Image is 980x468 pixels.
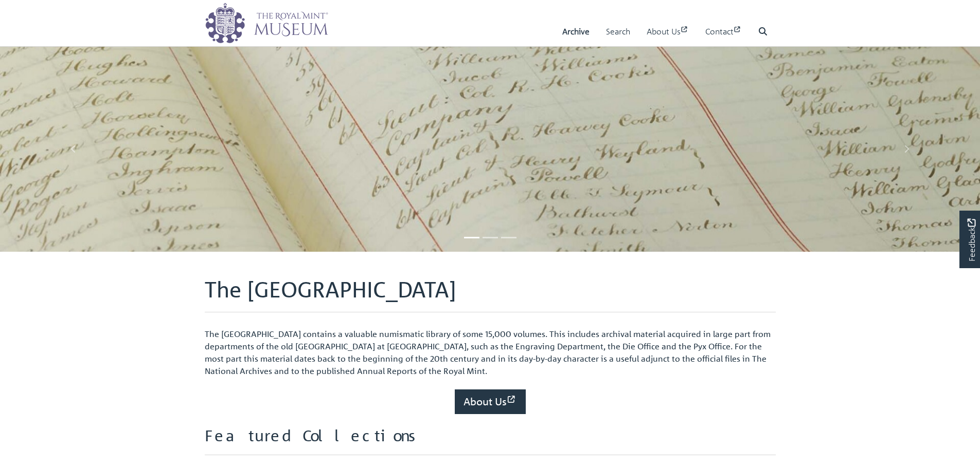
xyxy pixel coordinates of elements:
span: Feedback [965,218,977,261]
a: Contact [705,17,742,46]
img: logo_wide.png [205,3,328,44]
a: Move to next slideshow image [833,46,980,252]
p: The [GEOGRAPHIC_DATA] contains a valuable numismatic library of some 15,000 volumes. This include... [205,328,776,377]
a: Search [606,17,630,46]
a: About Us [647,17,689,46]
h1: The [GEOGRAPHIC_DATA] [205,276,776,312]
a: About Us [455,389,526,414]
a: Archive [562,17,590,46]
h2: Featured Collections [205,426,776,455]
